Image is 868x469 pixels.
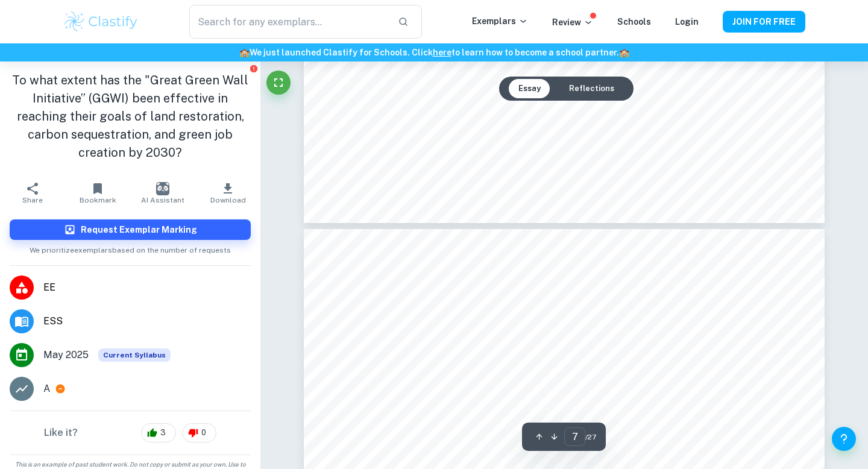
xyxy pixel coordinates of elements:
span: Current Syllabus [98,348,171,362]
h6: We just launched Clastify for Schools. Click to learn how to become a school partner. [2,46,866,59]
div: 0 [182,423,216,442]
span: Share [22,196,43,204]
a: here [433,48,451,57]
span: / 27 [585,432,596,442]
span: Bookmark [80,196,116,204]
div: 3 [141,423,176,442]
span: Download [210,196,246,204]
span: AI Assistant [141,196,184,204]
button: Report issue [249,64,258,73]
button: Reflections [559,79,624,98]
span: 🏫 [619,48,629,57]
h6: Request Exemplar Marking [81,223,197,236]
p: Review [552,16,593,29]
button: Download [195,176,260,210]
a: Schools [617,17,651,27]
input: Search for any exemplars... [189,5,388,39]
a: Login [675,17,699,27]
button: Fullscreen [266,71,291,95]
h6: Like it? [44,426,78,440]
p: A [43,382,50,396]
img: Clastify logo [63,10,139,34]
button: Help and Feedback [832,427,856,451]
button: Essay [509,79,550,98]
button: Request Exemplar Marking [10,219,251,240]
span: ESS [43,314,251,329]
div: This exemplar is based on the current syllabus. Feel free to refer to it for inspiration/ideas wh... [98,348,171,362]
img: AI Assistant [156,182,169,195]
span: We prioritize exemplars based on the number of requests [30,240,231,256]
button: Bookmark [65,176,130,210]
button: AI Assistant [130,176,195,210]
h1: To what extent has the "Great Green Wall Initiative” (GGWI) been effective in reaching their goal... [10,71,251,162]
span: EE [43,280,251,295]
span: 3 [154,427,172,439]
span: May 2025 [43,348,89,362]
span: 🏫 [239,48,250,57]
p: Exemplars [472,14,528,28]
span: 0 [195,427,213,439]
button: JOIN FOR FREE [723,11,805,33]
